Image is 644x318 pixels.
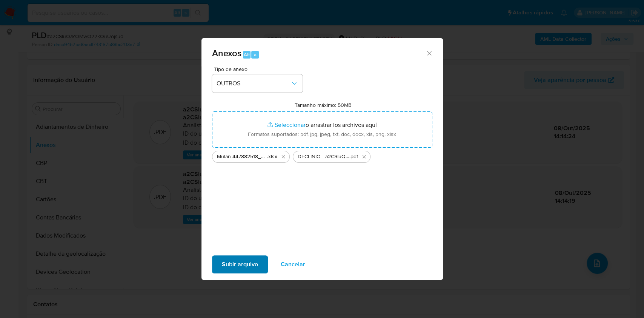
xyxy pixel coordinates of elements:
span: Alt [244,51,250,58]
button: OUTROS [212,74,303,93]
span: Cancelar [281,256,305,273]
button: Eliminar DECLINIO - a2CSIuQaYOMwO22KQuUojsud - CNPJ 31996569000182 - GO AUDIUM PRODUTOS AUDIOLOGI... [360,152,369,161]
span: Tipo de anexo [214,66,304,72]
button: Cerrar [426,49,432,56]
label: Tamanho máximo: 50MB [295,102,352,108]
span: a [254,51,257,58]
span: DECLINIO - a2CSIuQaYOMwO22KQuUojsud - CNPJ 31996569000182 - GO AUDIUM PRODUTOS AUDIOLOGICOS LTDA [298,153,349,161]
button: Eliminar Mulan 447882518_2025_10_08_13_01_43.xlsx [279,152,288,161]
span: .pdf [349,153,358,161]
span: Mulan 447882518_2025_10_08_13_01_43 [217,153,267,161]
span: OUTROS [217,80,290,87]
ul: Archivos seleccionados [212,148,432,163]
span: .xlsx [267,153,277,161]
button: Cancelar [271,255,315,273]
span: Anexos [212,46,241,60]
span: Subir arquivo [222,256,258,273]
button: Subir arquivo [212,255,268,273]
